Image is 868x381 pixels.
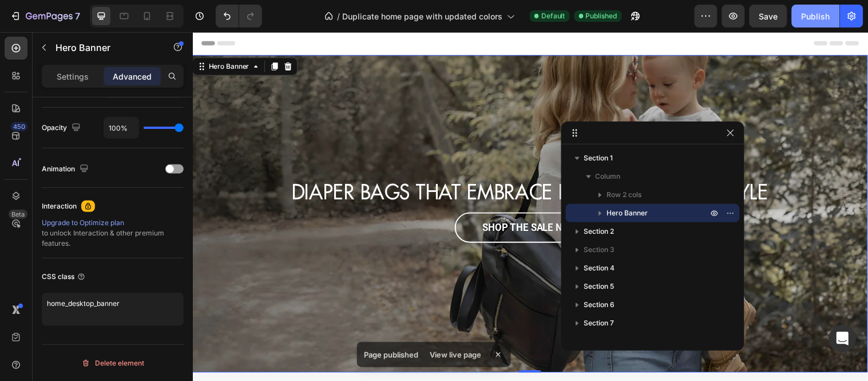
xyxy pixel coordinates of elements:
[584,299,615,311] span: Section 6
[42,120,83,136] div: Opacity
[75,9,80,23] p: 7
[541,11,565,21] span: Default
[584,226,615,237] span: Section 2
[11,122,27,131] div: 450
[607,189,642,201] span: Row 2 cols
[586,11,617,21] span: Published
[584,262,615,274] span: Section 4
[295,190,392,208] p: SHOP THE SALE NOW
[829,325,857,352] div: Open Intercom Messenger
[42,162,91,177] div: Animation
[81,356,144,370] div: Delete element
[423,347,488,363] div: View live page
[5,5,85,28] button: 7
[584,244,615,256] span: Section 3
[56,41,153,54] p: Hero Banner
[759,11,778,21] span: Save
[57,70,89,83] p: Settings
[216,5,262,28] div: Undo/Redo
[596,171,621,182] span: Column
[104,117,138,138] input: Auto
[9,210,27,219] div: Beta
[14,30,60,40] div: Hero Banner
[584,281,615,292] span: Section 5
[267,183,421,215] a: SHOP THE SALE NOW
[42,218,184,249] div: to unlock Interaction & other premium features.
[42,354,184,372] button: Delete element
[42,272,86,282] div: CSS class
[607,207,648,219] span: Hero Banner
[584,317,615,329] span: Section 7
[802,10,830,22] div: Publish
[584,336,615,347] span: Section 8
[42,201,77,211] div: Interaction
[750,5,787,28] button: Save
[337,10,340,22] span: /
[42,218,184,228] div: Upgrade to Optimize plan
[792,5,840,28] button: Publish
[584,152,613,164] span: Section 1
[342,10,502,22] span: Duplicate home page with updated colors
[364,349,418,360] p: Page published
[113,70,152,83] p: Advanced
